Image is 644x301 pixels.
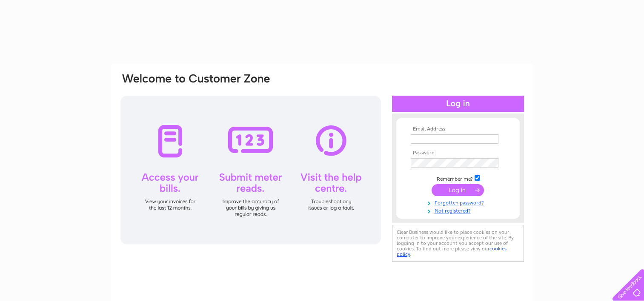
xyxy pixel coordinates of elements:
[411,206,507,214] a: Not registered?
[392,225,524,262] div: Clear Business would like to place cookies on your computer to improve your experience of the sit...
[397,246,507,257] a: cookies policy
[409,174,507,182] td: Remember me?
[411,198,507,206] a: Forgotten password?
[409,150,507,156] th: Password:
[432,184,484,196] input: Submit
[409,126,507,132] th: Email Address:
